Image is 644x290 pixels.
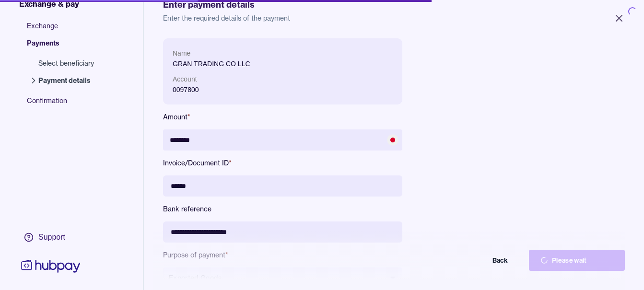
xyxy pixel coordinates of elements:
[173,48,393,58] p: Name
[27,21,104,38] span: Exchange
[27,38,104,56] span: Payments
[423,250,519,271] button: Back
[173,58,393,69] p: GRAN TRADING CO LLC
[163,13,625,23] p: Enter the required details of the payment
[19,227,82,247] a: Support
[38,232,65,243] div: Support
[602,8,636,29] button: Close
[173,84,393,95] p: 0097800
[163,112,402,122] label: Amount
[173,74,393,84] p: Account
[27,96,104,113] span: Confirmation
[38,58,94,68] span: Select beneficiary
[38,76,94,85] span: Payment details
[163,158,402,168] label: Invoice/Document ID
[169,273,385,283] span: Exported Goods
[163,204,402,214] label: Bank reference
